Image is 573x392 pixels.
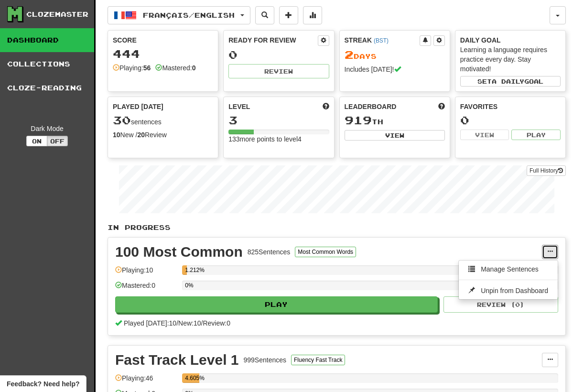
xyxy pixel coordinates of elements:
div: Playing: 10 [115,265,177,281]
div: 4.605% [185,373,199,383]
button: Play [511,130,561,140]
div: 3 [228,114,329,126]
div: Ready for Review [228,35,317,45]
button: View [345,130,445,141]
strong: 10 [113,131,120,139]
button: On [26,136,47,146]
span: Leaderboard [345,102,397,111]
div: Favorites [460,102,561,111]
button: More stats [303,6,322,24]
div: Includes [DATE]! [345,65,445,74]
span: 30 [113,113,131,127]
div: Daily Goal [460,35,561,45]
span: 2 [345,48,354,61]
div: 444 [113,48,213,60]
button: Review [228,64,329,78]
span: New: 10 [178,319,201,327]
span: Français / English [143,11,235,19]
button: Seta dailygoal [460,76,561,87]
span: Review: 0 [203,319,230,327]
button: Play [115,296,438,313]
a: Unpin from Dashboard [459,284,558,297]
span: / [201,319,203,327]
div: 825 Sentences [248,247,291,257]
span: Played [DATE] [113,102,163,111]
div: Playing: 46 [115,373,177,389]
div: Day s [345,49,445,61]
span: a daily [492,78,524,85]
span: Open feedback widget [7,379,79,389]
a: Full History [527,165,566,176]
div: Fast Track Level 1 [115,353,239,367]
span: Manage Sentences [481,265,539,273]
a: (BST) [374,37,389,44]
div: Dark Mode [7,124,87,133]
button: Add sentence to collection [279,6,298,24]
div: Streak [345,35,420,45]
div: Learning a language requires practice every day. Stay motivated! [460,45,561,74]
div: Mastered: [155,63,195,73]
button: Most Common Words [295,247,356,257]
span: Score more points to level up [323,102,329,111]
div: 100 Most Common [115,245,243,259]
div: 0 [460,114,561,126]
div: sentences [113,114,213,127]
button: Fluency Fast Track [291,355,345,365]
div: th [345,114,445,127]
strong: 20 [137,131,145,139]
div: 1.212% [185,265,186,275]
button: Review (0) [443,296,558,313]
div: Mastered: 0 [115,281,177,296]
button: Search sentences [255,6,274,24]
div: 0 [228,49,329,61]
strong: 0 [192,64,196,72]
strong: 56 [143,64,151,72]
button: Français/English [108,6,250,24]
span: Played [DATE]: 10 [124,319,176,327]
span: Unpin from Dashboard [481,287,548,294]
div: 999 Sentences [244,355,287,365]
button: Off [47,136,68,146]
a: Manage Sentences [459,263,558,275]
span: / [176,319,178,327]
div: Score [113,35,213,45]
span: Level [228,102,250,111]
div: New / Review [113,130,213,140]
span: 919 [345,113,372,127]
div: Playing: [113,63,151,73]
p: In Progress [108,223,566,232]
span: This week in points, UTC [438,102,445,111]
div: Clozemaster [26,10,88,19]
button: View [460,130,509,140]
div: 133 more points to level 4 [228,134,329,144]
